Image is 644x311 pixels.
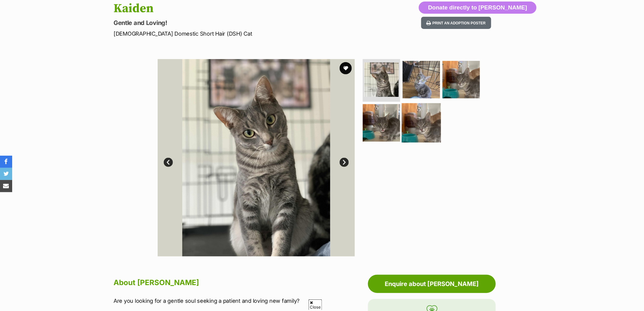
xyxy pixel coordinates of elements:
img: Photo of Kaiden [443,61,480,98]
span: Close [309,299,322,310]
p: Are you looking for a gentle soul seeking a patient and loving new family? [114,297,365,305]
p: [DEMOGRAPHIC_DATA] Domestic Short Hair (DSH) Cat [114,30,371,38]
button: Donate directly to [PERSON_NAME] [419,2,537,14]
img: Photo of Kaiden [402,103,441,142]
img: Photo of Kaiden [158,59,355,256]
a: Enquire about [PERSON_NAME] [368,275,496,293]
h1: Kaiden [114,2,371,16]
button: Print an adoption poster [421,17,491,29]
a: Prev [164,158,173,167]
img: Photo of Kaiden [403,61,440,98]
img: Photo of Kaiden [364,62,399,97]
h2: About [PERSON_NAME] [114,276,365,289]
button: favourite [340,62,352,74]
p: Gentle and Loving! [114,19,371,27]
a: Next [340,158,349,167]
img: Photo of Kaiden [363,104,400,142]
